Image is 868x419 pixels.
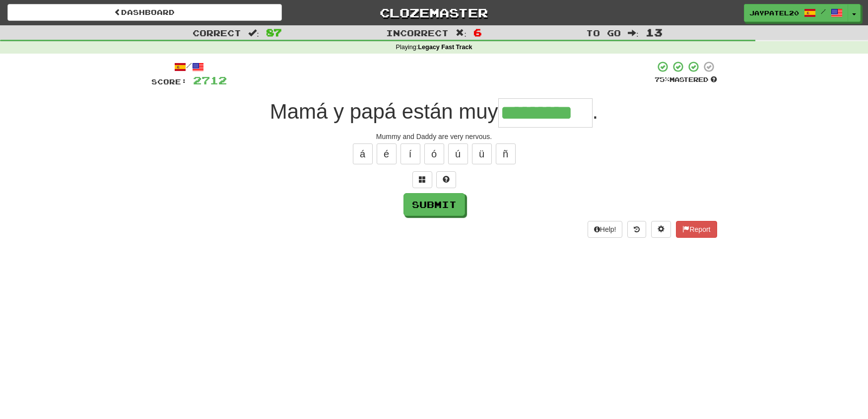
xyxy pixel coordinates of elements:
button: é [377,143,397,164]
span: jaypatel20 [749,8,799,17]
span: Score: [151,77,187,86]
button: Round history (alt+y) [627,221,646,238]
div: Mummy and Daddy are very nervous. [151,132,717,141]
button: Report [676,221,717,238]
div: Mastered [655,75,717,84]
span: 2712 [193,74,227,86]
span: : [628,29,639,37]
span: 6 [473,26,482,38]
button: ñ [496,143,516,164]
span: . [593,100,599,123]
span: Correct [193,28,241,38]
button: í [401,143,420,164]
span: Mamá y papá están muy [270,100,498,123]
a: jaypatel20 / [744,4,848,22]
button: ü [472,143,492,164]
button: ú [448,143,468,164]
span: Incorrect [386,28,449,38]
a: Dashboard [7,4,282,21]
button: Submit [403,193,465,216]
button: Help! [588,221,623,238]
span: 75 % [655,75,669,83]
span: 13 [646,26,663,38]
button: ó [424,143,444,164]
span: / [821,8,826,15]
button: Single letter hint - you only get 1 per sentence and score half the points! alt+h [436,171,456,188]
span: : [456,29,467,37]
span: 87 [266,26,282,38]
span: To go [586,28,621,38]
div: / [151,61,227,73]
a: Clozemaster [297,4,571,21]
span: : [248,29,259,37]
strong: Legacy Fast Track [418,44,472,51]
button: Switch sentence to multiple choice alt+p [412,171,432,188]
button: á [353,143,373,164]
